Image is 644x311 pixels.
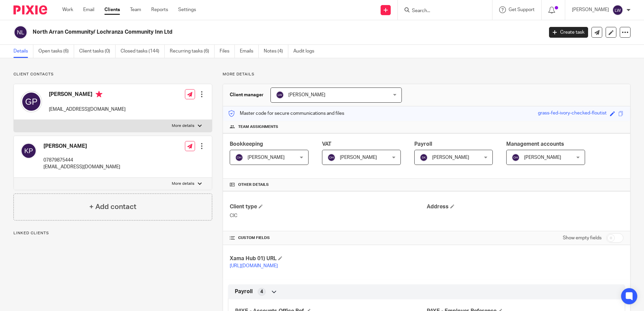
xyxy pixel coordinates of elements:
a: Work [62,6,73,13]
label: Show empty fields [563,235,602,241]
a: Details [13,45,33,58]
a: Audit logs [293,45,319,58]
span: Payroll [235,288,253,295]
span: [PERSON_NAME] [340,155,377,160]
h4: Address [427,203,623,210]
p: More details [172,181,194,186]
p: 07879875444 [43,157,120,164]
span: [PERSON_NAME] [288,93,325,97]
p: CIC [230,212,426,219]
div: grass-fed-ivory-checked-floutist [538,110,607,117]
span: Bookkeeping [230,141,263,147]
h4: Client type [230,203,426,210]
p: More details [223,72,631,77]
a: Reports [151,6,168,13]
img: svg%3E [512,153,520,162]
span: [PERSON_NAME] [248,155,285,160]
input: Search [411,8,472,14]
img: svg%3E [235,153,243,162]
a: Files [220,45,235,58]
a: Recurring tasks (6) [170,45,215,58]
h4: + Add contact [89,202,136,212]
img: svg%3E [21,143,37,159]
h4: Xama Hub 01) URL [230,255,426,262]
img: svg%3E [276,91,284,99]
h4: [PERSON_NAME] [49,91,126,99]
a: Emails [240,45,259,58]
p: [EMAIL_ADDRESS][DOMAIN_NAME] [43,164,120,170]
a: Closed tasks (144) [121,45,165,58]
p: Client contacts [13,72,212,77]
h3: Client manager [230,92,264,98]
img: Pixie [13,5,47,14]
h2: North Arran Community/ Lochranza Community Inn Ltd [33,29,438,36]
p: Linked clients [13,231,212,236]
img: svg%3E [420,153,428,162]
a: Team [130,6,141,13]
img: svg%3E [327,153,335,162]
p: Master code for secure communications and files [228,110,344,117]
a: Client tasks (0) [79,45,116,58]
img: svg%3E [612,5,623,15]
span: VAT [322,141,331,147]
span: 4 [260,288,263,295]
span: Get Support [509,7,535,12]
a: Clients [104,6,120,13]
img: svg%3E [21,91,42,112]
a: Notes (4) [264,45,288,58]
a: Create task [549,27,588,38]
span: [PERSON_NAME] [524,155,561,160]
h4: CUSTOM FIELDS [230,235,426,241]
p: More details [172,123,194,129]
span: Management accounts [506,141,564,147]
i: Primary [96,91,102,98]
span: Other details [238,182,269,187]
span: [PERSON_NAME] [432,155,469,160]
h4: [PERSON_NAME] [43,143,120,150]
p: [EMAIL_ADDRESS][DOMAIN_NAME] [49,106,126,113]
a: Open tasks (6) [38,45,74,58]
p: [PERSON_NAME] [572,6,609,13]
a: Email [83,6,94,13]
a: [URL][DOMAIN_NAME] [230,264,278,268]
a: Settings [178,6,196,13]
span: Payroll [414,141,432,147]
img: svg%3E [13,25,28,39]
span: Team assignments [238,124,278,130]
